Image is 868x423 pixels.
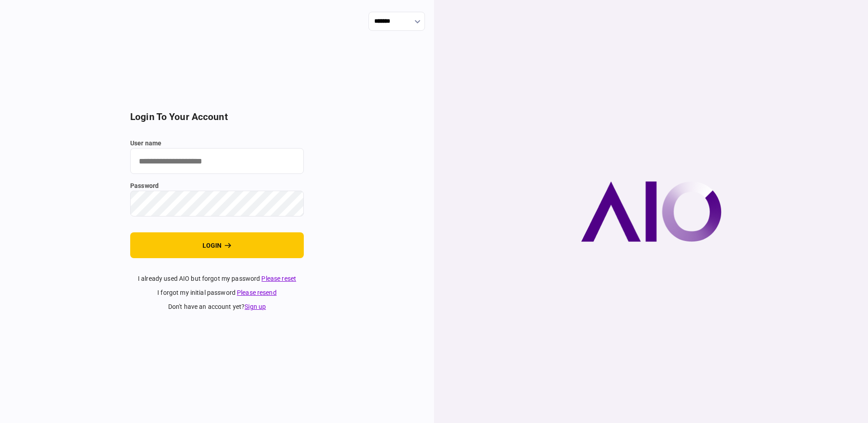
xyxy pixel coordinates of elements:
[245,303,266,310] a: Sign up
[130,148,304,174] input: user name
[130,181,304,191] label: password
[130,302,304,312] div: don't have an account yet ?
[368,12,425,31] input: show language options
[130,191,304,216] input: password
[237,289,277,296] a: Please resend
[261,275,296,282] a: Please reset
[130,139,304,148] label: user name
[130,288,304,298] div: I forgot my initial password
[130,232,304,258] button: login
[130,274,304,284] div: I already used AIO but forgot my password
[581,181,722,242] img: AIO company logo
[130,111,304,123] h2: login to your account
